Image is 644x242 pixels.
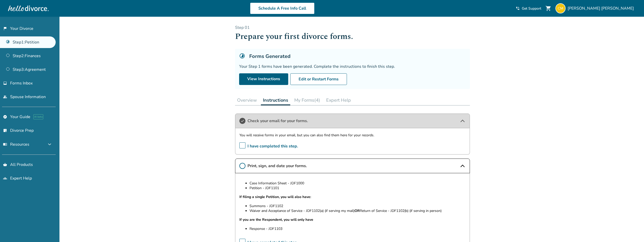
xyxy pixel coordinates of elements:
[235,25,470,30] p: Step 0 1
[239,132,466,138] p: You will receive forms in your email, but you can also find them here for your records.
[3,27,7,31] span: flag_2
[250,186,466,190] li: Petition - JDF1101
[33,114,43,119] span: AI beta
[619,218,644,242] iframe: Chat Widget
[235,95,259,105] button: Overview
[239,64,466,69] div: Your Step 1 forms have been generated. Complete the instructions to finish this step.
[516,6,541,11] a: phone_in_talkGet Support
[235,30,470,43] h1: Prepare your first divorce forms.
[3,128,7,133] span: list_alt_check
[3,142,7,146] span: menu_book
[3,163,7,167] span: shopping_basket
[250,204,466,208] li: Summons - JDF1102
[239,142,298,150] span: I have completed this step.
[250,208,466,213] li: Waiver and Acceptance of Service - JDF1102(a) (if serving my mail) Return of Service - JDF1102(b)...
[3,81,7,85] span: inbox
[324,95,353,105] button: Expert Help
[47,141,53,147] span: expand_more
[355,208,360,213] strong: OR
[522,6,541,11] span: Get Support
[3,95,7,99] span: people
[292,95,322,105] button: My Forms(4)
[239,194,311,199] strong: If filing a single Petition, you will also have:
[250,3,315,14] a: Schedule A Free Info Call
[10,80,33,86] span: Forms Inbox
[261,95,290,105] button: Instructions
[290,73,347,85] button: Edit or Restart Forms
[568,6,636,11] span: [PERSON_NAME] [PERSON_NAME]
[249,53,290,60] h5: Forms Generated
[516,6,520,10] span: phone_in_talk
[250,226,466,231] li: Response - JDF1103
[545,5,551,11] span: shopping_cart
[247,163,458,169] span: Print, sign, and date your forms.
[239,73,288,85] a: View Instructions
[239,217,313,222] strong: If you are the Respondent, you will only have
[555,3,566,13] img: cynthia.montoya@frontrange.edu
[3,176,7,180] span: groups
[250,181,466,186] li: Case Information Sheet - JDF1000
[3,142,29,147] span: Resources
[3,115,7,119] span: explore
[247,118,458,124] span: Check your email for your forms.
